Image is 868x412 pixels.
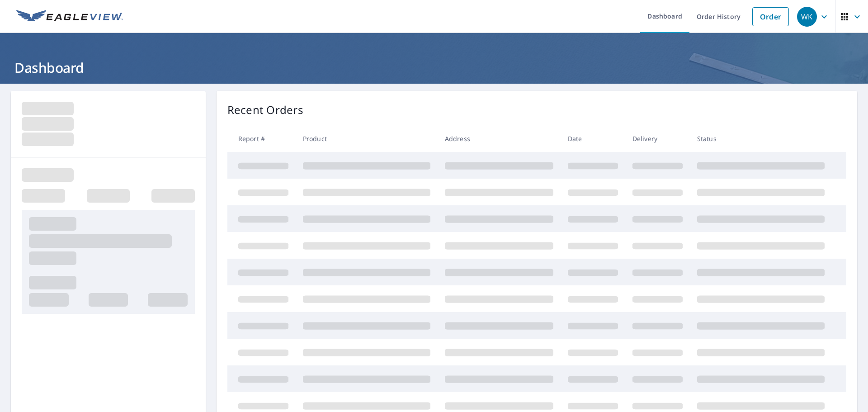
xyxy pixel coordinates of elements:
[11,58,857,77] h1: Dashboard
[561,125,625,152] th: Date
[797,7,817,27] div: WK
[690,125,832,152] th: Status
[227,125,296,152] th: Report #
[296,125,438,152] th: Product
[625,125,690,152] th: Delivery
[752,7,789,26] a: Order
[438,125,561,152] th: Address
[227,102,303,118] p: Recent Orders
[16,10,123,24] img: EV Logo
